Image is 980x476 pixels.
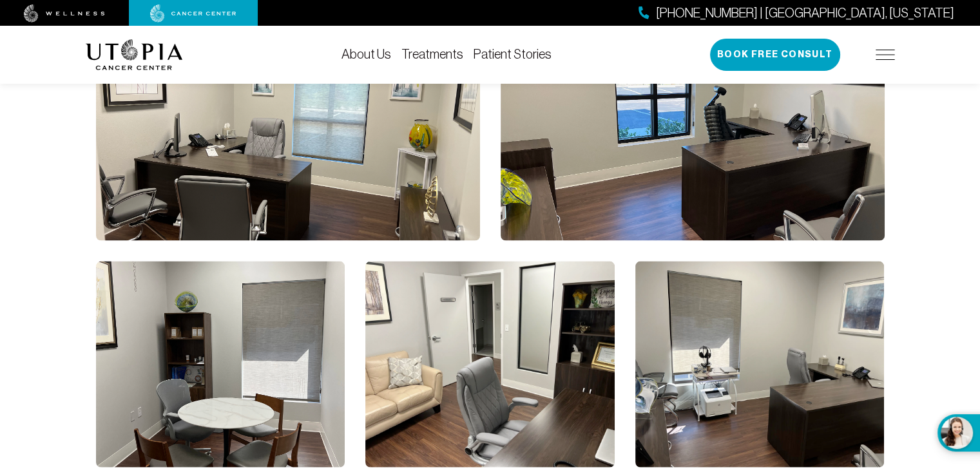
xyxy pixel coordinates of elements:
img: image-4 [635,261,885,467]
a: About Us [341,47,391,61]
img: cancer center [150,5,236,23]
button: Book Free Consult [710,39,840,71]
img: image-3 [365,261,615,467]
img: icon-hamburger [876,50,895,60]
a: Treatments [401,47,463,61]
img: wellness [24,5,105,23]
img: image-0 [96,34,480,240]
img: image-1 [501,34,885,240]
span: [PHONE_NUMBER] | [GEOGRAPHIC_DATA], [US_STATE] [656,4,954,23]
img: image-2 [96,261,345,467]
a: [PHONE_NUMBER] | [GEOGRAPHIC_DATA], [US_STATE] [639,4,954,23]
img: logo [86,39,183,70]
a: Patient Stories [474,47,552,61]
